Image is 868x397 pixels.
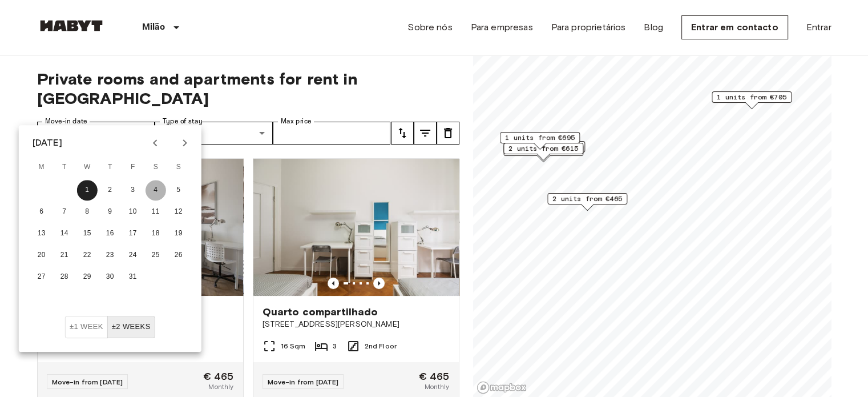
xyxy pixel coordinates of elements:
button: 8 [77,202,98,222]
button: 5 [168,180,189,200]
button: Previous image [328,278,339,289]
button: 9 [100,202,120,222]
img: Habyt [37,20,106,31]
div: Map marker [505,141,585,159]
span: 2nd Floor [365,341,397,351]
button: ±1 week [65,316,108,338]
button: ±2 weeks [107,316,155,338]
button: 1 [77,180,98,200]
label: Max price [281,117,312,126]
div: Map marker [712,91,792,109]
a: Entrar [806,21,831,34]
span: 3 [333,341,337,351]
button: Next month [175,133,195,153]
button: 30 [100,267,120,287]
a: Blog [644,21,663,34]
span: € 465 [419,371,450,382]
label: Type of stay [163,117,203,126]
button: 15 [77,223,98,244]
button: 13 [31,223,52,244]
span: Monthly [208,382,233,392]
button: tune [391,122,414,145]
button: 18 [146,223,166,244]
a: Sobre nós [407,21,452,34]
a: Para empresas [471,21,533,34]
button: 12 [168,202,189,222]
div: [DATE] [33,136,62,150]
span: 1 units from €705 [717,92,786,102]
button: 19 [168,223,189,244]
button: 21 [54,245,75,266]
span: Quarto compartilhado [263,305,378,319]
button: 2 [100,180,120,200]
span: Monthly [424,382,449,392]
span: 2 units from €465 [552,194,622,204]
button: 7 [54,202,75,222]
button: 26 [168,245,189,266]
a: Para proprietários [551,21,626,34]
button: 16 [100,223,120,244]
button: tune [437,122,459,145]
span: Wednesday [77,156,98,179]
button: 28 [54,267,75,287]
button: 4 [146,180,166,200]
p: Milão [142,21,165,34]
span: € 465 [203,371,234,382]
button: 10 [123,202,143,222]
span: Move-in from [DATE] [268,378,339,386]
a: Entrar em contacto [681,15,788,39]
span: Tuesday [54,156,75,179]
span: Move-in from [DATE] [52,378,123,386]
button: 17 [123,223,143,244]
button: 6 [31,202,52,222]
span: [STREET_ADDRESS][PERSON_NAME] [263,319,450,330]
div: Map marker [547,193,627,211]
button: 23 [100,245,120,266]
button: 20 [31,245,52,266]
span: Monday [31,156,52,179]
div: Map marker [500,132,580,150]
button: Previous image [373,278,385,289]
span: Saturday [146,156,166,179]
span: Thursday [100,156,120,179]
button: 3 [123,180,143,200]
button: 22 [77,245,98,266]
div: Move In Flexibility [65,316,155,338]
span: 1 units from €695 [505,133,575,143]
span: 16 Sqm [281,341,306,351]
label: Move-in date [45,117,87,126]
button: 27 [31,267,52,287]
button: 31 [123,267,143,287]
button: 14 [54,223,75,244]
button: 29 [77,267,98,287]
button: Previous month [146,133,165,153]
div: Map marker [503,143,583,161]
img: Marketing picture of unit IT-14-019-003-02H [253,159,459,296]
a: Mapbox logo [477,381,527,394]
span: Sunday [168,156,189,179]
span: Friday [123,156,143,179]
button: 11 [146,202,166,222]
button: 25 [146,245,166,266]
button: tune [414,122,437,145]
span: Private rooms and apartments for rent in [GEOGRAPHIC_DATA] [37,69,459,108]
button: 24 [123,245,143,266]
